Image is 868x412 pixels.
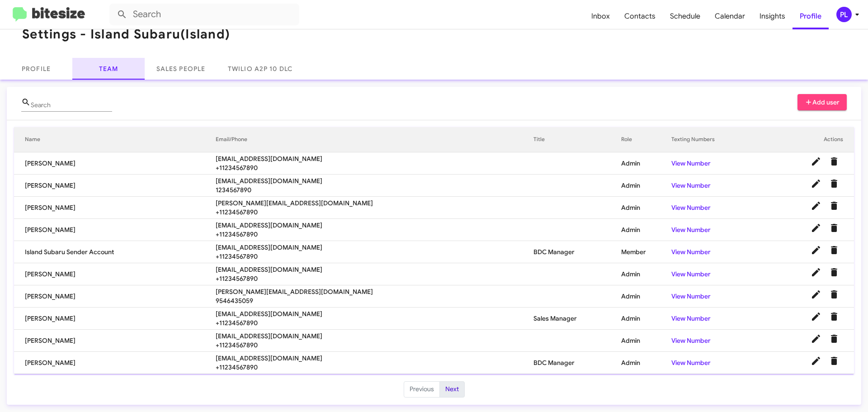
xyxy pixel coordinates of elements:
[793,3,829,29] a: Profile
[621,263,671,285] td: Admin
[533,241,621,263] td: BDC Manager
[533,127,621,152] th: Title
[14,308,216,330] td: [PERSON_NAME]
[825,308,843,326] button: Delete User
[825,285,843,303] button: Delete User
[671,270,711,278] a: View Number
[797,94,847,110] button: Add user
[14,285,216,308] td: [PERSON_NAME]
[216,287,533,296] span: [PERSON_NAME][EMAIL_ADDRESS][DOMAIN_NAME]
[825,352,843,370] button: Delete User
[671,359,711,367] a: View Number
[671,292,711,300] a: View Number
[671,159,711,167] a: View Number
[216,354,533,363] span: [EMAIL_ADDRESS][DOMAIN_NAME]
[216,296,533,305] span: 9546435059
[621,197,671,219] td: Admin
[14,263,216,285] td: [PERSON_NAME]
[825,263,843,281] button: Delete User
[216,127,533,152] th: Email/Phone
[14,197,216,219] td: [PERSON_NAME]
[621,330,671,352] td: Admin
[671,248,711,256] a: View Number
[533,308,621,330] td: Sales Manager
[825,152,843,170] button: Delete User
[216,341,533,350] span: +11234567890
[14,352,216,374] td: [PERSON_NAME]
[216,221,533,230] span: [EMAIL_ADDRESS][DOMAIN_NAME]
[216,199,533,208] span: [PERSON_NAME][EMAIL_ADDRESS][DOMAIN_NAME]
[72,58,145,80] a: Team
[216,318,533,327] span: +11234567890
[533,352,621,374] td: BDC Manager
[671,127,759,152] th: Texting Numbers
[145,58,217,80] a: Sales People
[825,175,843,193] button: Delete User
[14,175,216,197] td: [PERSON_NAME]
[216,363,533,372] span: +11234567890
[752,3,793,29] a: Insights
[621,152,671,175] td: Admin
[216,243,533,252] span: [EMAIL_ADDRESS][DOMAIN_NAME]
[14,127,216,152] th: Name
[663,3,708,29] a: Schedule
[671,226,711,234] a: View Number
[217,58,303,80] a: Twilio A2P 10 DLC
[825,197,843,215] button: Delete User
[621,241,671,263] td: Member
[671,204,711,212] a: View Number
[621,127,671,152] th: Role
[180,26,230,42] span: (Island)
[216,274,533,283] span: +11234567890
[671,181,711,189] a: View Number
[14,330,216,352] td: [PERSON_NAME]
[708,3,752,29] a: Calendar
[216,309,533,318] span: [EMAIL_ADDRESS][DOMAIN_NAME]
[439,381,465,398] button: Next
[584,3,617,29] a: Inbox
[825,219,843,237] button: Delete User
[621,352,671,374] td: Admin
[14,241,216,263] td: Island Subaru Sender Account
[617,3,663,29] a: Contacts
[216,176,533,185] span: [EMAIL_ADDRESS][DOMAIN_NAME]
[22,27,230,42] h1: Settings - Island Subaru
[836,7,852,22] div: PL
[829,7,858,22] button: PL
[621,219,671,241] td: Admin
[14,219,216,241] td: [PERSON_NAME]
[216,252,533,261] span: +11234567890
[216,331,533,341] span: [EMAIL_ADDRESS][DOMAIN_NAME]
[31,102,112,109] input: Name or Email
[621,175,671,197] td: Admin
[671,314,711,322] a: View Number
[216,185,533,194] span: 1234567890
[805,94,840,110] span: Add user
[109,4,299,25] input: Search
[216,154,533,163] span: [EMAIL_ADDRESS][DOMAIN_NAME]
[825,241,843,259] button: Delete User
[216,230,533,239] span: +11234567890
[621,285,671,308] td: Admin
[216,163,533,172] span: +11234567890
[825,330,843,348] button: Delete User
[759,127,854,152] th: Actions
[216,265,533,274] span: [EMAIL_ADDRESS][DOMAIN_NAME]
[621,308,671,330] td: Admin
[14,152,216,175] td: [PERSON_NAME]
[671,336,711,345] a: View Number
[216,208,533,217] span: +11234567890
